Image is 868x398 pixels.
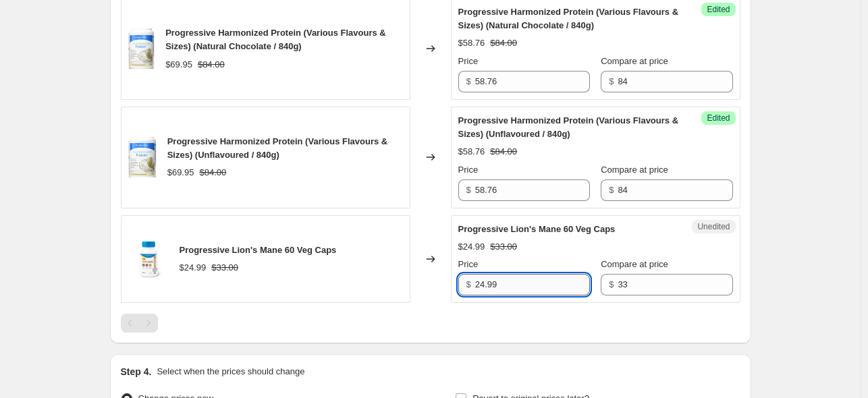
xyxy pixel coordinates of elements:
span: Edited [707,4,730,15]
div: $24.99 [458,240,485,254]
strike: $84.00 [199,166,226,179]
span: $ [466,76,471,86]
strike: $84.00 [490,145,517,159]
span: Compare at price [601,259,668,269]
strike: $84.00 [490,36,517,50]
img: progressive-lion-s-mane-60-veg-caps-837229009688-41514152984878_80x.png [128,239,169,279]
nav: Pagination [121,314,158,333]
div: $58.76 [458,145,485,159]
span: Edited [707,113,730,123]
span: Price [458,165,479,175]
img: progressive-harmonized-protein-837229001620-41512543846702_80x.jpg [128,28,155,69]
h2: Step 4. [121,365,152,378]
div: $69.95 [165,58,192,72]
span: Progressive Harmonized Protein (Various Flavours & Sizes) (Natural Chocolate / 840g) [458,7,679,30]
span: $ [466,279,471,289]
div: $58.76 [458,36,485,50]
span: Compare at price [601,165,668,175]
span: Price [458,56,479,66]
span: $ [466,185,471,195]
span: Progressive Harmonized Protein (Various Flavours & Sizes) (Unflavoured / 840g) [167,136,388,160]
strike: $33.00 [490,240,517,254]
p: Select when the prices should change [157,365,304,378]
span: Unedited [697,221,730,232]
span: Progressive Harmonized Protein (Various Flavours & Sizes) (Unflavoured / 840g) [458,115,679,139]
span: Compare at price [601,56,668,66]
img: progressive-harmonized-protein-837229001620-41512543846702_80x.jpg [128,137,157,177]
span: $ [609,279,614,289]
span: Progressive Lion's Mane 60 Veg Caps [458,224,616,234]
span: Progressive Harmonized Protein (Various Flavours & Sizes) (Natural Chocolate / 840g) [165,28,386,51]
span: $ [609,185,614,195]
div: $24.99 [180,261,207,275]
strike: $84.00 [198,58,225,72]
div: $69.95 [167,166,194,179]
span: $ [609,76,614,86]
strike: $33.00 [211,261,238,275]
span: Price [458,259,479,269]
span: Progressive Lion's Mane 60 Veg Caps [180,245,337,255]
